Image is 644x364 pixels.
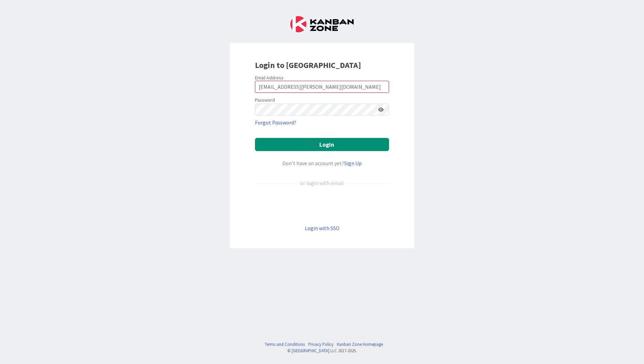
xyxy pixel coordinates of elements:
[255,159,389,167] div: Don’t have an account yet?
[265,341,305,348] a: Terms and Conditions
[344,160,362,167] a: Sign Up
[305,225,340,231] a: Login with SSO
[255,97,275,104] label: Password
[255,60,361,70] b: Login to [GEOGRAPHIC_DATA]
[261,348,383,354] div: © LLC 2017- 2025 .
[308,341,333,348] a: Privacy Policy
[337,341,383,348] a: Kanban Zone Homepage
[255,75,284,81] label: Email Address
[255,138,389,151] button: Login
[255,118,296,126] a: Forgot Password?
[298,179,346,187] div: or login with email
[290,16,354,32] img: Kanban Zone
[292,348,329,353] a: [GEOGRAPHIC_DATA]
[252,198,392,213] iframe: Knop Inloggen met Google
